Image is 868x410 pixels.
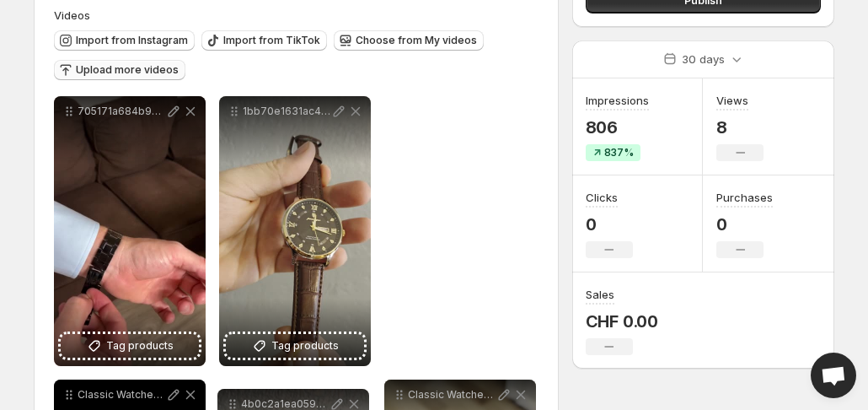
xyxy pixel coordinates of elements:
button: Tag products [226,334,364,358]
span: Videos [54,8,90,22]
p: 0 [586,214,633,235]
div: Open chat [811,353,856,398]
p: Classic Watches [PERSON_NAME] Watches_4 [78,388,165,402]
p: 1bb70e1631ac4b16b2c0e02226a431f7 [243,105,330,118]
button: Import from Instagram [54,30,195,51]
span: Tag products [106,337,174,354]
button: Choose from My videos [334,30,484,51]
p: 806 [586,117,649,138]
p: 705171a684b94031825e76a143670bdf [78,105,165,118]
p: 30 days [682,51,725,67]
div: 1bb70e1631ac4b16b2c0e02226a431f7Tag products [219,96,371,366]
p: 0 [716,214,773,235]
span: Import from Instagram [76,34,188,47]
p: 8 [716,117,764,138]
button: Tag products [61,334,199,358]
button: Upload more videos [54,60,185,80]
div: 705171a684b94031825e76a143670bdfTag products [54,96,206,366]
p: Classic Watches [PERSON_NAME] Watches_3 [408,388,496,402]
h3: Clicks [586,189,618,206]
h3: Impressions [586,92,649,109]
h3: Purchases [716,189,773,206]
span: 837% [604,146,634,159]
span: Tag products [271,337,339,354]
h3: Sales [586,286,614,303]
span: Upload more videos [76,63,179,77]
span: Choose from My videos [356,34,477,47]
button: Import from TikTok [201,30,327,51]
p: CHF 0.00 [586,311,658,332]
h3: Views [716,92,748,109]
span: Import from TikTok [223,34,320,47]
